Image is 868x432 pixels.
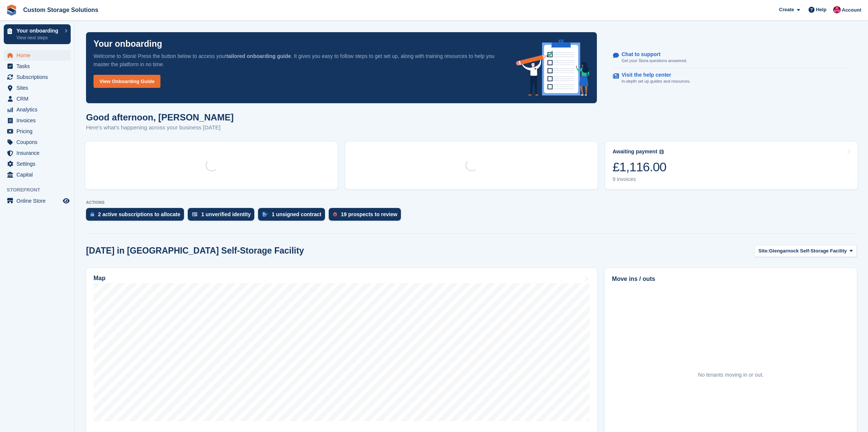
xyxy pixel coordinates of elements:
[613,68,850,88] a: Visit the help center In-depth set up guides and resources.
[93,275,105,282] h2: Map
[226,53,291,59] strong: tailored onboarding guide
[4,126,71,137] a: menu
[86,200,857,205] p: ACTIONS
[86,123,234,132] p: Here's what's happening across your business [DATE]
[93,52,504,68] p: Welcome to Stora! Press the button below to access your . It gives you easy to follow steps to ge...
[192,212,197,217] img: verify_identity-adf6edd0f0f0b5bbfe63781bf79b02c33cf7c696d77639b501bdc392416b5a36.svg
[4,61,71,71] a: menu
[779,6,794,13] span: Create
[329,208,405,224] a: 19 prospects to review
[86,246,304,256] h2: [DATE] in [GEOGRAPHIC_DATA] Self-Storage Facility
[62,196,71,205] a: Preview store
[622,51,681,58] p: Chat to support
[4,196,71,206] a: menu
[613,148,657,155] div: Awaiting payment
[842,6,861,14] span: Account
[613,176,666,183] div: 9 invoices
[16,148,61,158] span: Insurance
[86,112,234,122] h1: Good afternoon, [PERSON_NAME]
[16,61,61,71] span: Tasks
[16,83,61,93] span: Sites
[16,196,61,206] span: Online Store
[263,212,268,217] img: contract_signature_icon-13c848040528278c33f63329250d36e43548de30e8caae1d1a13099fd9432cc5.svg
[4,159,71,169] a: menu
[16,34,61,41] p: View next steps
[816,6,826,13] span: Help
[201,211,251,217] div: 1 unverified identity
[16,137,61,147] span: Coupons
[93,75,160,88] a: View Onboarding Guide
[698,371,764,379] div: No tenants moving in or out.
[20,4,101,16] a: Custom Storage Solutions
[7,186,74,194] span: Storefront
[86,208,188,224] a: 2 active subscriptions to allocate
[16,94,61,104] span: CRM
[16,126,61,137] span: Pricing
[4,169,71,180] a: menu
[272,211,321,217] div: 1 unsigned contract
[16,159,61,169] span: Settings
[4,137,71,147] a: menu
[622,78,691,85] p: In-depth set up guides and resources.
[91,212,94,217] img: active_subscription_to_allocate_icon-d502201f5373d7db506a760aba3b589e785aa758c864c3986d89f69b8ff3...
[16,72,61,82] span: Subscriptions
[16,104,61,115] span: Analytics
[4,148,71,158] a: menu
[93,40,162,48] p: Your onboarding
[333,212,337,217] img: prospect-51fa495bee0391a8d652442698ab0144808aea92771e9ea1ae160a38d050c398.svg
[16,169,61,180] span: Capital
[758,247,769,255] span: Site:
[6,4,17,16] img: stora-icon-8386f47178a22dfd0bd8f6a31ec36ba5ce8667c1dd55bd0f319d3a0aa187defe.svg
[16,115,61,126] span: Invoices
[613,48,850,68] a: Chat to support Get your Stora questions answered.
[258,208,329,224] a: 1 unsigned contract
[833,6,841,13] img: Jack Alexander
[605,142,858,189] a: Awaiting payment £1,116.00 9 invoices
[98,211,180,217] div: 2 active subscriptions to allocate
[188,208,258,224] a: 1 unverified identity
[4,72,71,82] a: menu
[754,245,857,257] button: Site: Glengarnock Self-Storage Facility
[4,50,71,61] a: menu
[622,58,687,64] p: Get your Stora questions answered.
[659,150,664,154] img: icon-info-grey-7440780725fd019a000dd9b08b2336e03edf1995a4989e88bcd33f0948082b44.svg
[4,24,71,44] a: Your onboarding View next steps
[341,211,397,217] div: 19 prospects to review
[516,40,589,96] img: onboarding-info-6c161a55d2c0e0a8cae90662b2fe09162a5109e8cc188191df67fb4f79e88e88.svg
[769,247,847,255] span: Glengarnock Self-Storage Facility
[612,275,850,284] h2: Move ins / outs
[613,159,666,175] div: £1,116.00
[16,50,61,61] span: Home
[622,72,685,78] p: Visit the help center
[4,115,71,126] a: menu
[4,94,71,104] a: menu
[4,83,71,93] a: menu
[16,28,61,33] p: Your onboarding
[4,104,71,115] a: menu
